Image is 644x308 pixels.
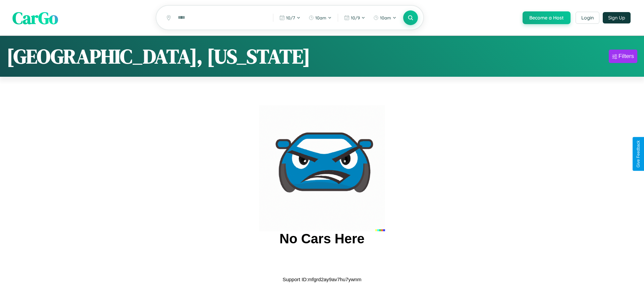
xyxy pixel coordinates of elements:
span: 10 / 7 [286,15,295,20]
h2: No Cars Here [279,231,364,246]
button: 10am [305,12,335,23]
span: 10 / 9 [351,15,360,20]
button: 10am [370,12,400,23]
span: 10am [315,15,326,20]
span: CarGo [12,6,58,29]
button: Sign Up [603,12,631,23]
div: Give Feedback [636,140,641,168]
img: car [259,105,385,231]
p: Support ID: mfgrd2ay9av7hu7ywnm [282,275,361,284]
h1: [GEOGRAPHIC_DATA], [US_STATE] [7,43,310,70]
button: Filters [609,50,637,63]
button: 10/7 [276,12,304,23]
button: Become a Host [523,11,571,24]
div: Filters [619,53,634,60]
button: Login [576,12,599,24]
button: 10/9 [341,12,369,23]
span: 10am [380,15,391,20]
